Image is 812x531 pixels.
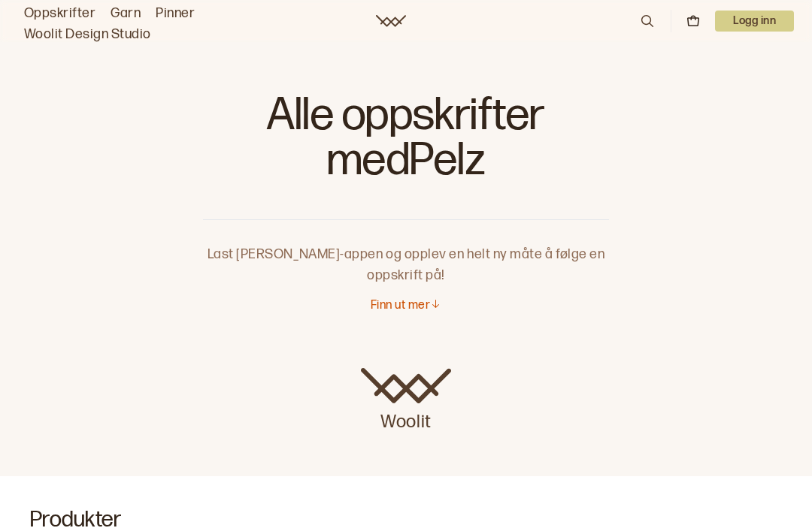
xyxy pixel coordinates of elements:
[715,11,794,32] button: User dropdown
[715,11,794,32] p: Logg inn
[361,368,451,404] img: Woolit
[376,15,406,27] a: Woolit
[203,90,609,195] h1: Alle oppskrifter med Pelz
[111,3,141,24] a: Garn
[371,298,441,314] button: Finn ut mer
[156,3,195,24] a: Pinner
[203,220,609,286] p: Last [PERSON_NAME]-appen og opplev en helt ny måte å følge en oppskrift på!
[361,404,451,434] p: Woolit
[371,298,430,314] p: Finn ut mer
[24,24,151,45] a: Woolit Design Studio
[361,368,451,434] a: Woolit
[24,3,95,24] a: Oppskrifter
